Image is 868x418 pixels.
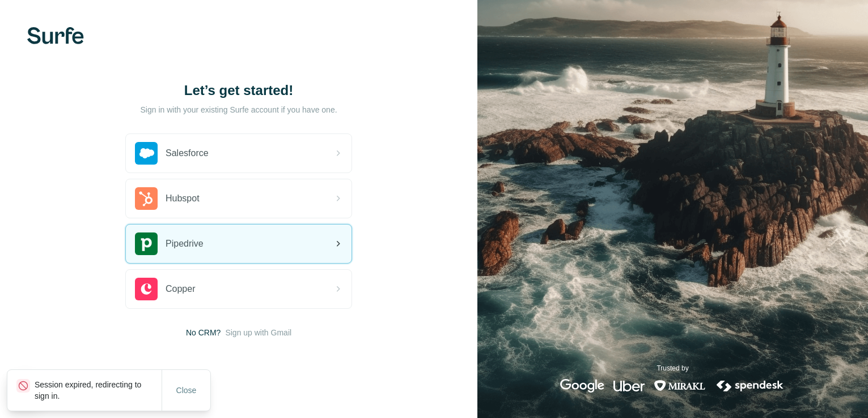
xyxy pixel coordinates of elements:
[168,380,205,400] button: Close
[657,363,688,373] p: Trusted by
[560,379,604,393] img: google's logo
[135,232,158,255] img: pipedrive's logo
[125,81,352,100] h1: Let’s get started!
[613,379,645,393] img: uber's logo
[166,282,195,296] span: Copper
[166,146,209,160] span: Salesforce
[654,379,706,393] img: mirakl's logo
[27,27,84,44] img: Surfe's logo
[140,104,337,115] p: Sign in with your existing Surfe account if you have one.
[35,379,162,402] p: Session expired, redirecting to sign in.
[135,278,158,300] img: copper's logo
[186,327,221,338] span: No CRM?
[135,187,158,210] img: hubspot's logo
[166,237,204,251] span: Pipedrive
[715,379,785,393] img: spendesk's logo
[135,142,158,165] img: salesforce's logo
[225,327,291,338] button: Sign up with Gmail
[166,192,200,205] span: Hubspot
[176,385,197,396] span: Close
